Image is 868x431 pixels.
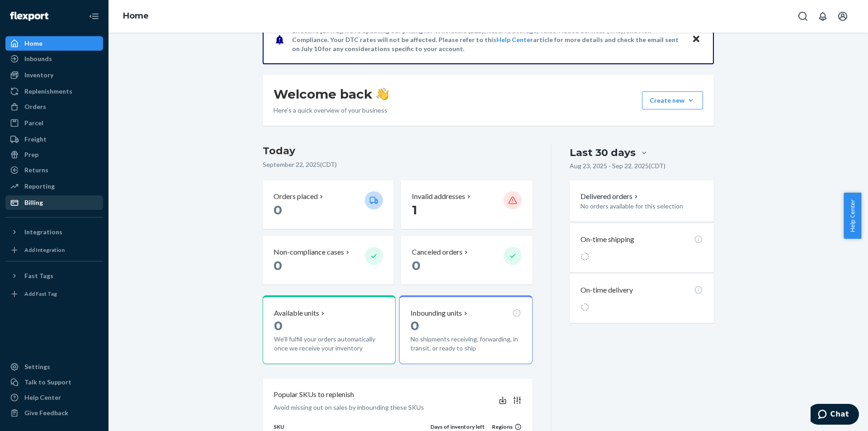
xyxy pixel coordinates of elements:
div: Talk to Support [24,378,71,387]
p: Avoid missing out on sales by inbounding these SKUs [274,403,424,412]
button: Close [690,33,702,46]
button: Fast Tags [5,269,103,283]
button: Available units0We'll fulfill your orders automatically once we receive your inventory [263,295,396,364]
button: Integrations [5,225,103,239]
button: Canceled orders 0 [401,236,532,284]
div: Add Fast Tag [24,290,57,298]
a: Reporting [5,179,103,194]
img: Flexport logo [10,12,48,21]
span: 1 [412,202,417,218]
a: Settings [5,360,103,374]
div: Billing [24,198,43,207]
button: Help Center [844,193,861,239]
img: hand-wave emoji [376,88,389,100]
p: On-time delivery [580,285,633,295]
button: Orders placed 0 [263,180,394,229]
span: 0 [274,318,283,333]
div: Home [24,39,42,48]
div: Parcel [24,118,43,128]
p: Orders placed [274,191,318,202]
p: Popular SKUs to replenish [274,389,354,400]
div: Returns [24,166,48,175]
a: Help Center [496,36,533,43]
span: 0 [410,318,419,333]
a: Replenishments [5,84,103,99]
span: 0 [274,258,282,273]
div: Reporting [24,182,55,191]
button: Inbounding units0No shipments receiving, forwarding, in transit, or ready to ship [399,295,532,364]
a: Returns [5,163,103,177]
div: Inventory [24,71,53,80]
a: Home [123,11,149,21]
a: Add Fast Tag [5,287,103,301]
a: Parcel [5,116,103,130]
button: Non-compliance cases 0 [263,236,394,284]
button: Invalid addresses 1 [401,180,532,229]
div: Freight [24,135,47,144]
a: Prep [5,147,103,162]
a: Freight [5,132,103,147]
a: Inbounds [5,52,103,66]
p: We'll fulfill your orders automatically once we receive your inventory [274,335,384,353]
p: September 22, 2025 ( CDT ) [263,160,533,169]
div: Help Center [24,393,61,402]
p: Inbounding units [410,308,462,318]
button: Open notifications [814,7,832,25]
a: Inventory [5,68,103,82]
p: Invalid addresses [412,191,465,202]
span: 0 [274,202,282,218]
p: On-time shipping [580,234,634,245]
div: Settings [24,362,50,371]
div: Orders [24,102,46,111]
p: Available units [274,308,319,318]
div: Integrations [24,227,62,237]
a: Billing [5,195,103,210]
div: Replenishments [24,87,72,96]
div: Last 30 days [570,146,636,160]
button: Give Feedback [5,406,103,420]
h3: Today [263,144,533,158]
ol: breadcrumbs [116,3,156,29]
a: Add Integration [5,243,103,257]
button: Close Navigation [85,7,103,25]
a: Help Center [5,390,103,405]
button: Delivered orders [580,191,640,202]
iframe: Opens a widget where you can chat to one of our agents [811,404,859,426]
p: Canceled orders [412,247,462,257]
div: Add Integration [24,246,65,254]
button: Talk to Support [5,375,103,389]
p: No orders available for this selection [580,202,703,211]
a: Orders [5,99,103,114]
div: Fast Tags [24,271,53,280]
h1: Welcome back [274,86,389,102]
button: Open Search Box [794,7,812,25]
div: Regions [485,423,522,431]
p: Non-compliance cases [274,247,344,257]
p: Here’s a quick overview of your business [274,106,389,115]
p: Aug 23, 2025 - Sep 22, 2025 ( CDT ) [570,161,665,171]
div: Inbounds [24,54,52,63]
p: Effective [DATE], we're updating our pricing for Wholesale (B2B), Reserve Storage, Value-Added Se... [292,26,683,53]
div: Prep [24,150,38,159]
a: Home [5,36,103,51]
button: Create new [642,91,703,109]
div: Give Feedback [24,408,68,417]
p: No shipments receiving, forwarding, in transit, or ready to ship [410,335,521,353]
span: 0 [412,258,420,273]
button: Open account menu [834,7,852,25]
